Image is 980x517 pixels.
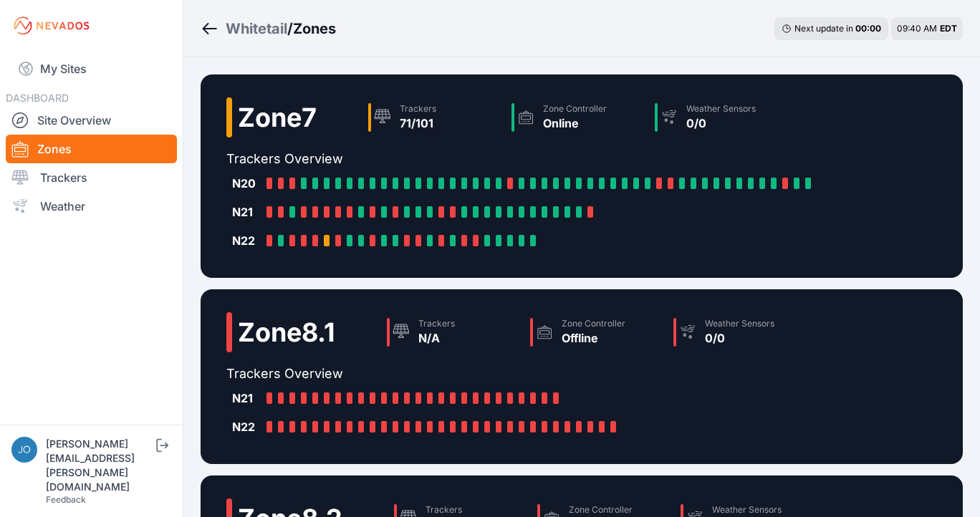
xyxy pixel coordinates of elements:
[569,504,633,516] div: Zone Controller
[705,329,774,347] div: 0/0
[46,494,86,505] a: Feedback
[400,103,436,115] div: Trackers
[543,115,607,132] div: Online
[201,10,336,47] nav: Breadcrumb
[232,232,261,249] div: N22
[381,312,524,352] a: TrackersN/A
[293,19,336,39] h3: Zones
[6,192,177,221] a: Weather
[705,318,774,329] div: Weather Sensors
[855,23,881,34] div: 00 : 00
[11,14,92,37] img: Nevados
[6,106,177,135] a: Site Overview
[543,103,607,115] div: Zone Controller
[418,329,455,347] div: N/A
[11,437,37,463] img: joe.mikula@nevados.solar
[668,312,811,352] a: Weather Sensors0/0
[287,19,293,39] span: /
[6,92,69,104] span: DASHBOARD
[418,318,455,329] div: Trackers
[226,19,287,39] a: Whitetail
[232,203,261,221] div: N21
[686,115,756,132] div: 0/0
[6,135,177,163] a: Zones
[46,437,153,494] div: [PERSON_NAME][EMAIL_ADDRESS][PERSON_NAME][DOMAIN_NAME]
[897,23,937,34] span: 09:40 AM
[238,103,317,132] h2: Zone 7
[426,504,462,516] div: Trackers
[940,23,957,34] span: EDT
[712,504,782,516] div: Weather Sensors
[686,103,756,115] div: Weather Sensors
[226,149,822,169] h2: Trackers Overview
[238,318,335,347] h2: Zone 8.1
[649,97,792,137] a: Weather Sensors0/0
[232,175,261,192] div: N20
[362,97,506,137] a: Trackers71/101
[400,115,436,132] div: 71/101
[6,52,177,86] a: My Sites
[794,23,853,34] span: Next update in
[226,364,811,384] h2: Trackers Overview
[232,418,261,435] div: N22
[562,329,625,347] div: Offline
[562,318,625,329] div: Zone Controller
[6,163,177,192] a: Trackers
[232,390,261,407] div: N21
